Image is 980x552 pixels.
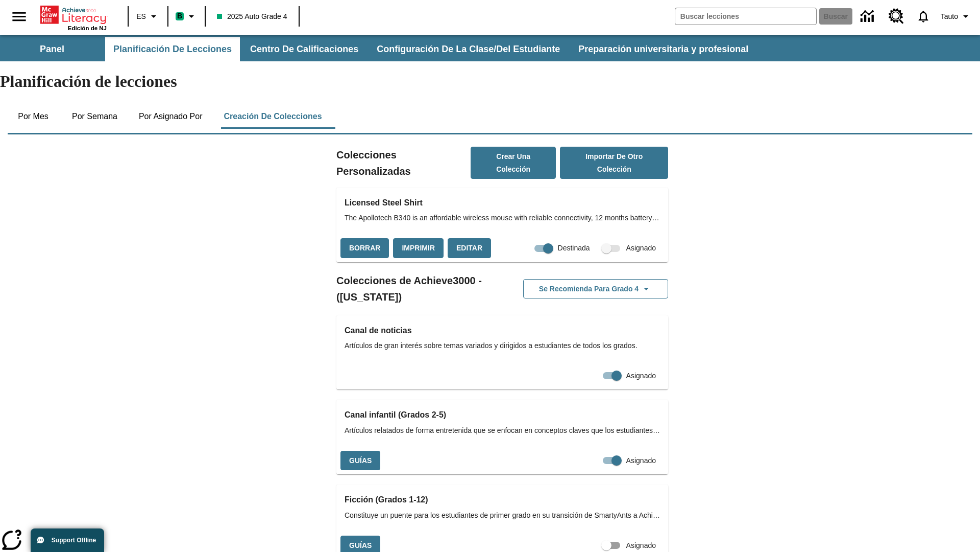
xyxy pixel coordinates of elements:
button: Abrir el menú lateral [4,2,34,32]
button: Support Offline [31,528,104,552]
span: Asignado [626,371,656,381]
button: Configuración de la clase/del estudiante [369,37,568,61]
div: Portada [40,4,107,31]
button: Por mes [8,104,59,129]
a: Centro de recursos, Se abrirá en una pestaña nueva. [883,3,910,30]
button: Borrar [340,238,389,258]
span: Asignado [626,540,656,551]
button: Panel [1,37,103,61]
span: B [177,10,182,22]
button: Guías [340,451,380,471]
h3: Licensed Steel Shirt [345,196,660,210]
span: 2025 Auto Grade 4 [217,11,287,22]
h3: Canal infantil (Grados 2-5) [345,408,660,422]
h2: Colecciones de Achieve3000 - ([US_STATE]) [336,272,502,305]
button: Creación de colecciones [215,104,330,129]
a: Notificaciones [910,3,937,30]
h3: Canal de noticias [345,324,660,338]
span: Destinada [558,243,590,254]
span: Edición de NJ [68,25,107,31]
span: Constituye un puente para los estudiantes de primer grado en su transición de SmartyAnts a Achiev... [345,510,660,521]
button: Lenguaje: ES, Selecciona un idioma [132,7,164,26]
span: Artículos de gran interés sobre temas variados y dirigidos a estudiantes de todos los grados. [345,340,660,351]
span: Asignado [626,243,656,254]
span: Tauto [941,11,958,22]
span: Asignado [626,455,656,466]
button: Perfil/Configuración [937,7,976,26]
a: Centro de información [854,3,883,31]
a: Portada [40,5,107,25]
button: Centro de calificaciones [242,37,366,61]
span: The Apollotech B340 is an affordable wireless mouse with reliable connectivity, 12 months battery... [345,213,660,223]
span: ES [136,11,146,22]
button: Por semana [64,104,126,129]
button: Crear una colección [471,147,556,179]
button: Imprimir, Se abrirá en una ventana nueva [393,238,444,258]
h2: Colecciones Personalizadas [336,147,471,179]
button: Importar de otro Colección [560,147,668,179]
span: Artículos relatados de forma entretenida que se enfocan en conceptos claves que los estudiantes a... [345,425,660,436]
h3: Ficción (Grados 1-12) [345,493,660,507]
button: Por asignado por [131,104,211,129]
button: Editar [448,238,491,258]
button: Se recomienda para Grado 4 [523,279,668,299]
span: Support Offline [52,537,96,544]
button: Preparación universitaria y profesional [570,37,756,61]
input: Buscar campo [675,8,816,25]
button: Boost El color de la clase es verde menta. Cambiar el color de la clase. [171,7,202,26]
button: Planificación de lecciones [105,37,240,61]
